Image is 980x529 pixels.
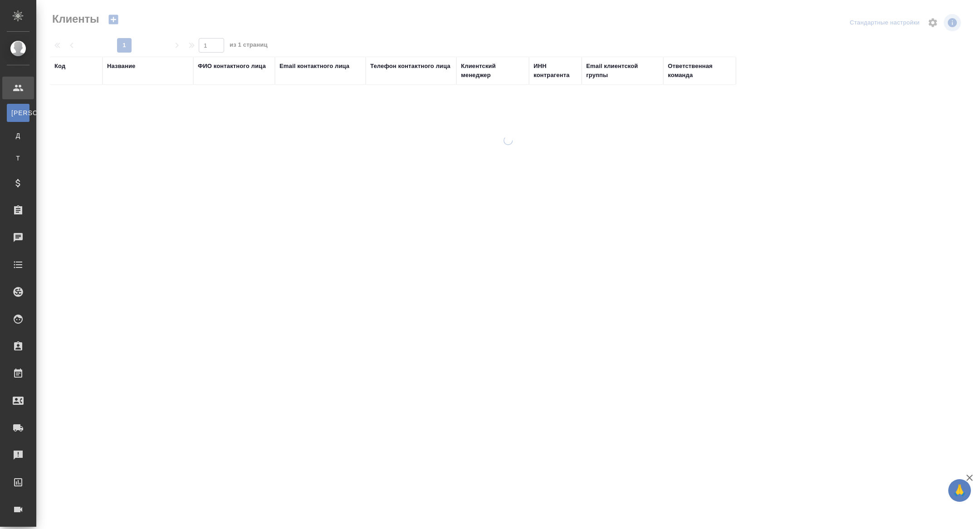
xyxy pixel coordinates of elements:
[7,126,29,145] a: Д
[586,62,659,80] div: Email клиентской группы
[668,62,731,80] div: Ответственная команда
[11,131,25,140] span: Д
[370,62,451,71] div: Телефон контактного лица
[461,62,524,80] div: Клиентский менеджер
[11,154,25,163] span: Т
[54,62,65,71] div: Код
[279,62,349,71] div: Email контактного лица
[952,481,967,500] span: 🙏
[7,104,29,122] a: [PERSON_NAME]
[7,149,29,167] a: Т
[198,62,266,71] div: ФИО контактного лица
[534,62,577,80] div: ИНН контрагента
[11,108,25,117] span: [PERSON_NAME]
[107,62,135,71] div: Название
[948,479,971,502] button: 🙏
